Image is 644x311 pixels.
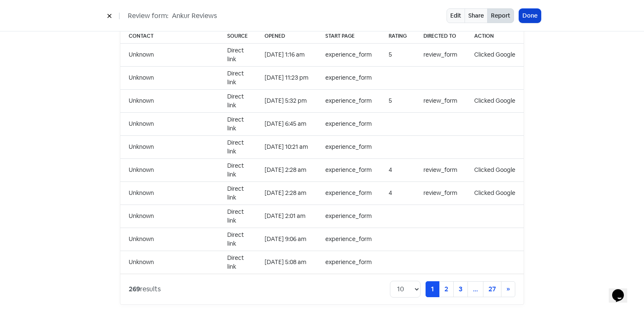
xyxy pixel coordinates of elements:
span: » [506,285,510,293]
td: [DATE] 5:32 pm [256,89,317,112]
td: Clicked Google [466,158,524,181]
a: Edit [447,8,465,23]
td: Unknown [120,135,219,158]
td: Direct link [219,228,256,251]
td: 5 [380,89,415,112]
td: experience_form [317,205,380,228]
td: Direct link [219,205,256,228]
a: 27 [483,281,501,297]
td: Direct link [219,158,256,181]
td: Unknown [120,205,219,228]
td: [DATE] 10:21 am [256,135,317,158]
td: [DATE] 2:28 am [256,158,317,181]
a: Next [501,281,515,297]
td: Unknown [120,158,219,181]
a: ... [467,281,483,297]
td: experience_form [317,112,380,135]
iframe: chat widget [609,277,636,303]
th: Action [466,29,524,44]
td: [DATE] 1:16 am [256,43,317,66]
td: experience_form [317,228,380,251]
td: Unknown [120,43,219,66]
a: 1 [426,281,439,297]
th: Opened [256,29,317,44]
td: [DATE] 5:08 am [256,251,317,274]
td: Direct link [219,66,256,89]
td: [DATE] 2:28 am [256,181,317,205]
td: Clicked Google [466,43,524,66]
td: Direct link [219,43,256,66]
a: 3 [453,281,468,297]
td: 4 [380,158,415,181]
a: 2 [439,281,454,297]
td: Unknown [120,181,219,205]
td: [DATE] 6:45 am [256,112,317,135]
a: Share [465,8,488,23]
th: Directed to [415,29,466,44]
td: experience_form [317,43,380,66]
td: [DATE] 2:01 am [256,205,317,228]
td: Unknown [120,112,219,135]
td: 5 [380,43,415,66]
td: [DATE] 9:06 am [256,228,317,251]
button: Done [519,9,541,23]
td: Clicked Google [466,89,524,112]
td: experience_form [317,66,380,89]
td: experience_form [317,135,380,158]
td: Direct link [219,181,256,205]
div: results [129,284,161,294]
td: [DATE] 11:23 pm [256,66,317,89]
td: 4 [380,181,415,205]
td: experience_form [317,158,380,181]
td: Clicked Google [466,181,524,205]
td: review_form [415,89,466,112]
td: experience_form [317,89,380,112]
td: Unknown [120,66,219,89]
button: Report [487,8,514,23]
td: Direct link [219,135,256,158]
td: review_form [415,181,466,205]
td: Unknown [120,251,219,274]
td: Unknown [120,89,219,112]
td: review_form [415,158,466,181]
span: Review form: [128,11,169,21]
td: Direct link [219,112,256,135]
td: Direct link [219,251,256,274]
strong: 269 [129,285,140,293]
td: review_form [415,43,466,66]
th: Start page [317,29,380,44]
th: Rating [380,29,415,44]
td: Unknown [120,228,219,251]
th: Contact [120,29,219,44]
td: experience_form [317,251,380,274]
td: Direct link [219,89,256,112]
td: experience_form [317,181,380,205]
th: Source [219,29,256,44]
